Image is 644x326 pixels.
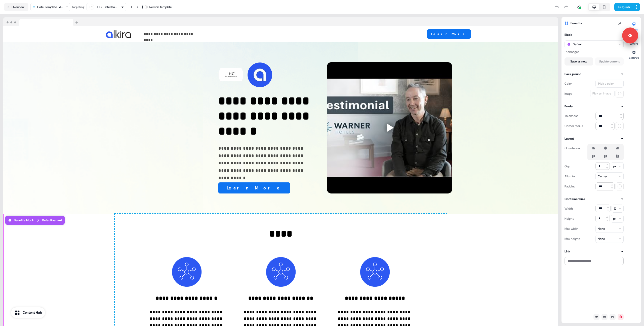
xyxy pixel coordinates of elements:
div: Learn More [218,182,313,193]
div: Default variant [42,218,62,223]
button: Styles [627,20,641,31]
img: Image [264,255,297,288]
button: Save as new [565,57,593,66]
button: Pick an image [590,90,615,97]
span: Benefits [571,21,582,26]
div: Default [573,42,582,47]
div: Pick an image [591,91,612,96]
div: Content Hub [23,310,42,315]
div: targeting [72,5,85,10]
div: Link [565,249,570,254]
div: Center [598,174,607,179]
img: Image [170,255,203,288]
div: Container Size [565,197,585,202]
div: Max width [565,225,578,233]
div: Color [565,80,572,88]
div: Gap [565,162,570,170]
div: IHG - InterContinental Hotels Group [97,5,117,10]
div: Border [565,104,574,109]
div: px [613,216,616,221]
div: Block [565,32,572,37]
div: Max height [565,235,580,243]
div: Layout [565,136,574,141]
button: Overview [4,3,28,11]
button: Border [565,104,624,109]
div: Override template [147,5,172,10]
div: Corner radius [565,122,583,130]
button: Link [565,249,624,254]
button: Pick a color [595,80,624,88]
button: Content Hub [11,307,45,318]
div: Image [565,90,573,98]
div: None [598,236,605,241]
div: Height [565,215,574,223]
img: Image [106,30,131,38]
img: Browser topbar [3,17,80,26]
div: Background [565,72,581,77]
div: Hotel Template | Aviatrix Takeout [37,5,64,10]
img: Image [358,255,391,288]
button: Settings [627,48,641,59]
button: Learn More [218,182,290,193]
button: Container Size [565,197,624,202]
div: Align to [565,172,575,180]
div: Pick a color [597,81,615,86]
div: Orientation [565,144,580,152]
div: % [614,206,616,211]
div: None [598,226,605,231]
button: Block [565,32,624,37]
div: Width [565,205,573,213]
div: px [613,164,616,169]
button: Learn More [427,29,471,39]
button: Background [565,72,624,77]
button: Publish [614,3,633,11]
div: Padding [565,182,576,190]
button: Default [565,40,624,48]
div: Thickness [565,112,578,120]
button: Layout [565,136,624,141]
div: 17 changes [565,49,624,54]
button: IHG - InterContinental Hotels Group [87,3,126,11]
div: Benefits block [8,218,34,223]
